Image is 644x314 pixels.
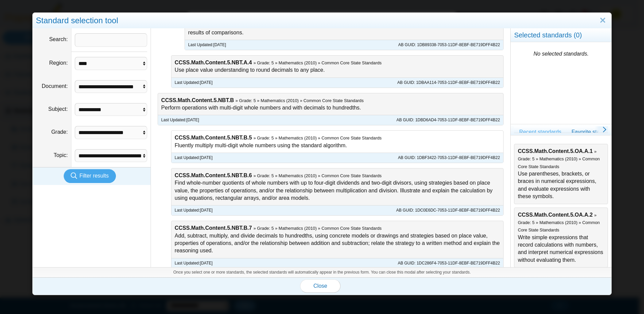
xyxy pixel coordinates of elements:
[200,155,213,160] time: Oct 15, 2023 at 11:06 AM
[518,212,592,218] b: CCSS.Math.Content.5.OA.A.2
[300,279,341,293] button: Close
[54,152,68,158] label: Topic
[518,148,604,200] div: Use parentheses, brackets, or braces in numerical expressions, and evaluate expressions with thes...
[253,226,382,231] small: » Grade: 5 » Mathematics (2010) » Common Core State Standards
[200,80,213,85] time: Oct 15, 2023 at 11:06 AM
[49,60,68,66] label: Region
[171,205,504,215] div: Last Updated:
[33,267,612,277] div: Once you select one or more standards, the selected standards will automatically appear in the pr...
[33,13,612,29] div: Standard selection tool
[398,42,500,48] div: AB GUID: 1DB89338-7053-11DF-8EBF-BE719DFF4B22
[51,129,68,135] label: Grade
[598,15,608,26] a: Close
[171,168,504,206] div: Find whole-number quotients of whole numbers with up to four-digit dividends and two-digit diviso...
[576,31,580,39] span: 0
[253,135,382,140] small: » Grade: 5 » Mathematics (2010) » Common Core State Standards
[171,77,504,88] div: Last Updated:
[175,172,252,178] b: CCSS.Math.Content.5.NBT.B.6
[161,97,234,103] b: CCSS.Math.Content.5.NBT.B
[49,36,68,42] label: Search
[514,126,566,138] a: Recent standards
[171,131,504,153] div: Fluently multiply multi-digit whole numbers using the standard algorithm.
[175,60,252,65] b: CCSS.Math.Content.5.NBT.A.4
[518,149,600,169] small: » Grade: 5 » Mathematics (2010) » Common Core State Standards
[79,173,109,179] span: Filter results
[200,208,213,213] time: Oct 15, 2023 at 11:06 AM
[48,106,68,112] label: Subject
[511,28,611,42] div: Selected standards ( )
[185,40,504,50] div: Last Updated:
[186,118,199,122] time: Oct 15, 2023 at 11:06 AM
[518,211,604,264] div: Write simple expressions that record calculations with numbers, and interpret numerical expressio...
[518,213,600,233] small: » Grade: 5 » Mathematics (2010) » Common Core State Standards
[396,117,500,123] div: AB GUID: 1DBD6AD4-7053-11DF-8EBF-BE719DFF4B22
[213,42,226,47] time: Oct 15, 2023 at 11:06 AM
[518,148,592,154] b: CCSS.Math.Content.5.OA.A.1
[567,126,621,138] a: Favorite standards
[64,169,116,183] button: Filter results
[42,83,68,89] label: Document
[235,98,364,103] small: » Grade: 5 » Mathematics (2010) » Common Core State Standards
[398,260,500,266] div: AB GUID: 1DC286F4-7053-11DF-8EBF-BE719DFF4B22
[314,283,327,289] span: Close
[397,80,500,86] div: AB GUID: 1DBAA114-7053-11DF-8EBF-BE719DFF4B22
[171,56,504,77] div: Use place value understanding to round decimals to any place.
[175,135,252,140] b: CCSS.Math.Content.5.NBT.B.5
[253,60,382,65] small: » Grade: 5 » Mathematics (2010) » Common Core State Standards
[200,261,213,265] time: Oct 15, 2023 at 11:06 AM
[158,93,504,115] div: Perform operations with multi-digit whole numbers and with decimals to hundredths.
[175,225,252,231] b: CCSS.Math.Content.5.NBT.B.7
[534,51,589,57] i: No selected standards.
[253,173,382,178] small: » Grade: 5 » Mathematics (2010) » Common Core State Standards
[171,258,504,268] div: Last Updated:
[398,155,500,161] div: AB GUID: 1DBF3422-7053-11DF-8EBF-BE719DFF4B22
[171,153,504,163] div: Last Updated:
[396,208,500,213] div: AB GUID: 1DC0E6DC-7053-11DF-8EBF-BE719DFF4B22
[158,115,504,125] div: Last Updated:
[171,221,504,258] div: Add, subtract, multiply, and divide decimals to hundredths, using concrete models or drawings and...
